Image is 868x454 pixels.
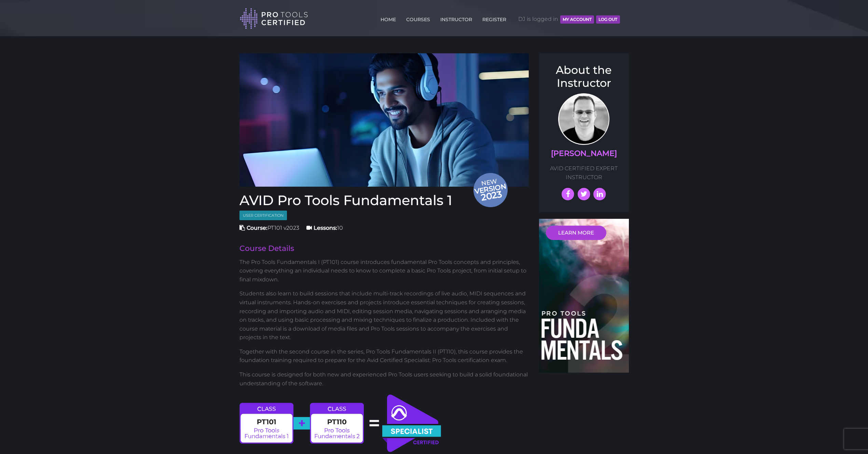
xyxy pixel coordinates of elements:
p: AVID CERTIFIED EXPERT INSTRUCTOR [546,164,622,182]
button: MY ACCOUNT [560,15,594,24]
p: This course is designed for both new and experienced Pro Tools users seeking to build a solid fou... [239,370,529,388]
button: Log Out [596,15,620,24]
p: Together with the second course in the series, Pro Tools Fundamentals II (PT110), this course pro... [239,347,529,365]
a: REGISTER [481,13,508,24]
span: 10 [306,225,343,231]
strong: Lessons: [314,225,337,231]
span: PT101 v2023 [239,225,299,231]
span: 2023 [473,187,509,204]
h1: AVID Pro Tools Fundamentals 1 [239,193,529,207]
img: Pro tools certified Fundamentals 1 Course cover [239,53,529,187]
a: Newversion 2023 [239,53,529,187]
span: New [473,177,509,204]
span: User Certification [239,211,287,221]
a: HOME [379,13,398,24]
p: The Pro Tools Fundamentals I (PT101) course introduces fundamental Pro Tools concepts and princip... [239,258,529,284]
a: [PERSON_NAME] [551,149,617,158]
h2: Course Details [239,245,529,252]
h3: About the Instructor [546,64,622,90]
a: COURSES [404,13,432,24]
img: Avid certified specialist learning path graph [239,393,442,453]
a: INSTRUCTOR [439,13,474,24]
img: AVID Expert Instructor, Professor Scott Beckett profile photo [558,93,609,145]
a: LEARN MORE [546,226,606,240]
span: DJ is logged in [518,9,620,29]
strong: Course: [247,225,267,231]
p: Students also learn to build sessions that include multi-track recordings of live audio, MIDI seq... [239,289,529,342]
span: version [473,184,507,193]
img: Pro Tools Certified Logo [240,8,308,30]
